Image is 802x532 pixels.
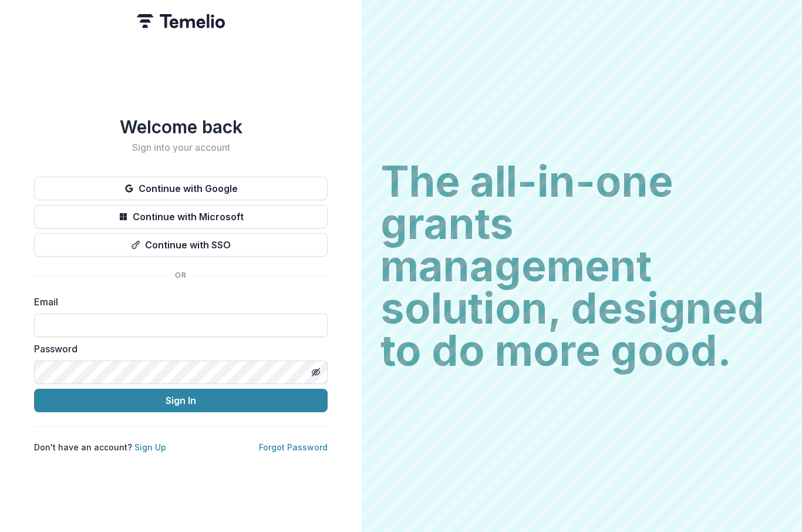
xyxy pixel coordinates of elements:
[34,441,166,453] p: Don't have an account?
[259,442,328,452] a: Forgot Password
[34,295,321,309] label: Email
[34,177,328,200] button: Continue with Google
[134,442,166,452] a: Sign Up
[34,389,328,412] button: Sign In
[34,233,328,257] button: Continue with SSO
[34,142,328,153] h2: Sign into your account
[306,363,325,382] button: Toggle password visibility
[34,205,328,228] button: Continue with Microsoft
[34,342,321,356] label: Password
[137,14,225,28] img: Temelio
[34,116,328,137] h1: Welcome back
